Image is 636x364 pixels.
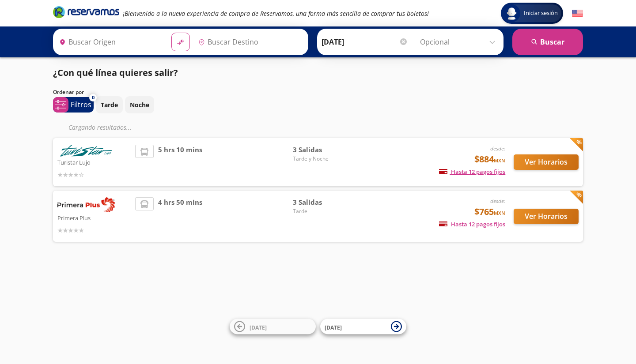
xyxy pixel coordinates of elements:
p: Noche [130,100,149,109]
a: Brand Logo [53,5,119,21]
em: ¡Bienvenido a la nueva experiencia de compra de Reservamos, una forma más sencilla de comprar tus... [123,9,429,18]
button: Tarde [96,96,123,113]
span: 3 Salidas [293,145,355,155]
small: MXN [494,210,505,216]
p: ¿Con qué línea quieres salir? [53,66,178,79]
input: Opcional [420,31,499,53]
span: Hasta 12 pagos fijos [439,168,505,176]
span: [DATE] [250,323,267,331]
span: $765 [474,205,505,218]
button: 0Filtros [53,97,94,113]
button: [DATE] [230,319,316,334]
span: 5 hrs 10 mins [158,145,202,180]
button: Noche [125,96,154,113]
p: Primera Plus [57,212,131,223]
input: Elegir Fecha [322,31,408,53]
span: 4 hrs 50 mins [158,197,202,235]
p: Filtros [71,99,91,110]
span: $884 [474,153,505,166]
button: [DATE] [320,319,406,334]
em: Cargando resultados ... [68,123,132,131]
button: Ver Horarios [514,209,579,224]
p: Turistar Lujo [57,157,131,167]
input: Buscar Destino [195,31,303,53]
em: desde: [490,145,505,152]
span: 0 [92,94,95,101]
button: Buscar [512,29,583,55]
span: Hasta 12 pagos fijos [439,220,505,228]
img: Turistar Lujo [57,145,115,157]
small: MXN [494,157,505,164]
p: Tarde [101,100,118,109]
span: [DATE] [325,323,342,331]
img: Primera Plus [57,197,115,212]
i: Brand Logo [53,5,119,19]
span: Iniciar sesión [520,9,561,18]
span: 3 Salidas [293,197,355,207]
button: English [572,8,583,19]
input: Buscar Origen [56,31,164,53]
p: Ordenar por [53,88,84,96]
button: Ver Horarios [514,154,579,170]
span: Tarde [293,207,355,215]
span: Tarde y Noche [293,155,355,163]
em: desde: [490,197,505,205]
